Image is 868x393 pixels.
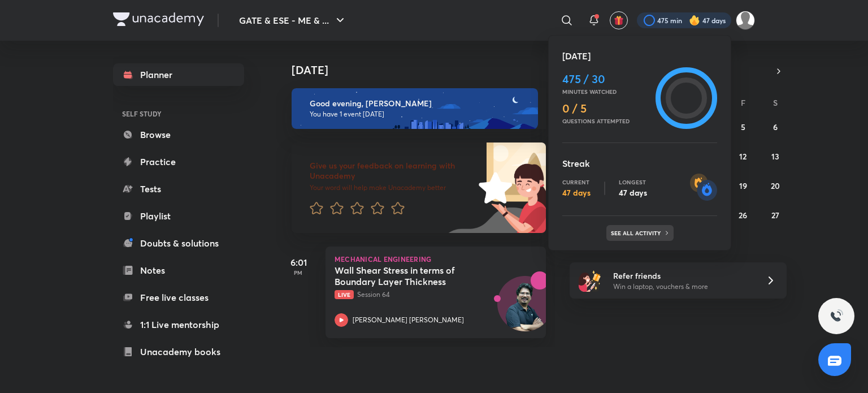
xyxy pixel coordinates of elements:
[562,188,591,198] p: 47 days
[562,72,651,86] h4: 475 / 30
[562,179,591,185] p: Current
[619,188,647,198] p: 47 days
[562,88,651,95] p: Minutes watched
[562,49,717,63] h5: [DATE]
[690,174,717,201] img: streak
[611,230,663,236] p: See all activity
[562,157,717,170] h5: Streak
[562,118,651,124] p: Questions attempted
[562,102,651,115] h4: 0 / 5
[619,179,647,185] p: Longest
